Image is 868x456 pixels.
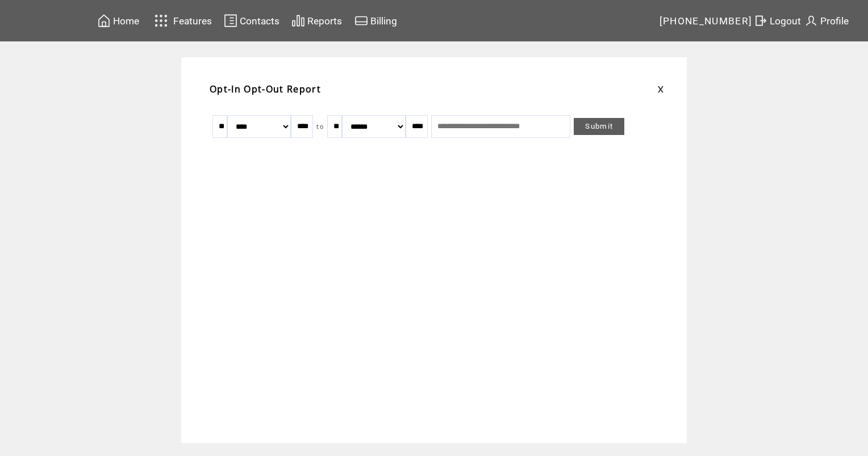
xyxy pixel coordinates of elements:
[97,14,111,28] img: home.svg
[316,123,324,130] span: to
[222,12,281,29] a: Contacts
[151,11,171,30] img: features.svg
[224,14,237,28] img: contacts.svg
[353,12,399,29] a: Billing
[803,12,850,29] a: Profile
[95,12,141,29] a: Home
[149,10,214,32] a: Features
[660,15,753,27] span: [PHONE_NUMBER]
[173,15,212,27] span: Features
[574,118,624,135] a: Submit
[210,83,321,95] span: Opt-In Opt-Out Report
[354,14,368,28] img: creidtcard.svg
[290,12,344,29] a: Reports
[752,12,803,29] a: Logout
[770,15,801,27] span: Logout
[820,15,849,27] span: Profile
[370,15,397,27] span: Billing
[291,14,305,28] img: chart.svg
[307,15,342,27] span: Reports
[754,14,767,28] img: exit.svg
[804,14,818,28] img: profile.svg
[240,15,279,27] span: Contacts
[113,15,139,27] span: Home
